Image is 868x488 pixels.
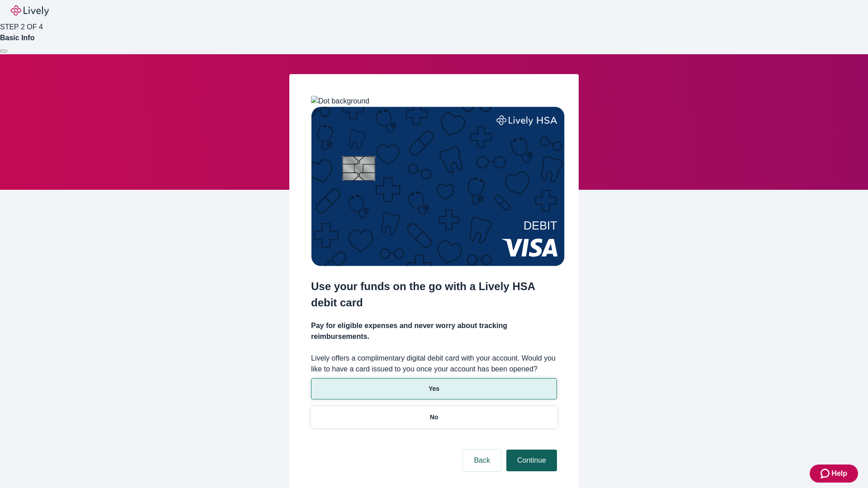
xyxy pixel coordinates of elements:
[810,465,858,483] button: Zendesk support iconHelp
[11,5,49,16] img: Lively
[463,450,501,471] button: Back
[311,353,557,375] label: Lively offers a complimentary digital debit card with your account. Would you like to have a card...
[311,378,557,399] button: Yes
[311,320,557,342] h4: Pay for eligible expenses and never worry about tracking reimbursements.
[821,468,831,479] svg: Zendesk support icon
[311,107,565,266] img: Debit card
[311,407,557,428] button: No
[506,450,557,471] button: Continue
[311,96,369,107] img: Dot background
[429,384,439,394] p: Yes
[831,468,847,479] span: Help
[430,413,439,422] p: No
[311,278,557,311] h2: Use your funds on the go with a Lively HSA debit card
